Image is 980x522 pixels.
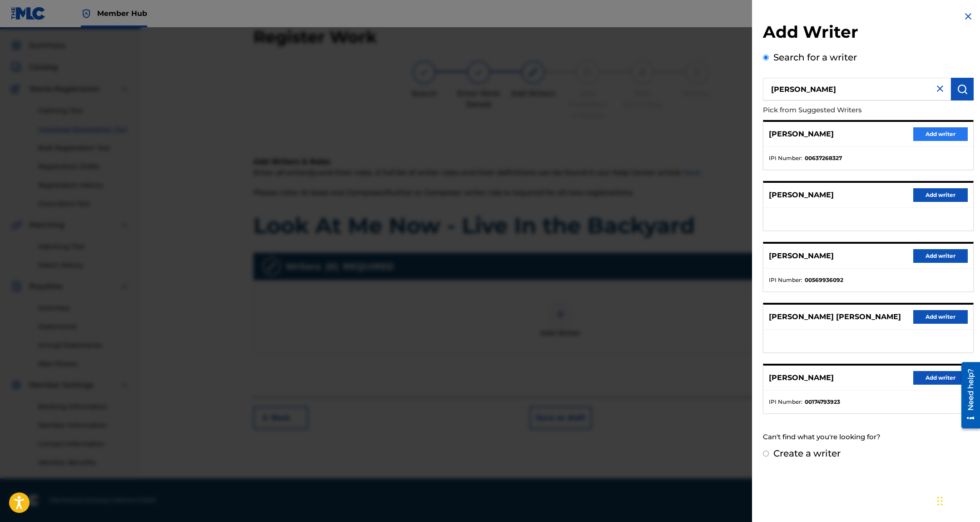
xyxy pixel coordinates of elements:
strong: 00174793923 [805,398,840,406]
button: Add writer [913,371,968,385]
span: Member Hub [97,8,147,19]
span: IPI Number : [769,276,802,284]
img: Top Rightsholder [81,8,92,19]
h2: Add Writer [763,22,974,45]
img: close [935,83,945,94]
p: [PERSON_NAME] [769,190,834,201]
img: Search Works [957,84,968,95]
p: Pick from Suggested Writers [763,100,922,120]
button: Add writer [913,188,968,202]
p: [PERSON_NAME] [769,129,834,140]
iframe: Resource Center [955,359,980,432]
input: Search writer's name or IPI Number [763,78,951,100]
span: IPI Number : [769,154,802,162]
label: Search for a writer [773,52,857,63]
p: [PERSON_NAME] [769,372,834,383]
button: Add writer [913,249,968,263]
button: Add writer [913,310,968,324]
button: Add writer [913,127,968,141]
span: IPI Number : [769,398,802,406]
strong: 00569936092 [805,276,843,284]
p: [PERSON_NAME] [PERSON_NAME] [769,311,901,322]
img: MLC Logo [11,7,46,20]
p: [PERSON_NAME] [769,251,834,261]
div: Can't find what you're looking for? [763,427,974,447]
div: Drag [937,487,943,515]
strong: 00637268327 [805,154,842,162]
label: Create a writer [773,448,841,459]
iframe: Chat Widget [935,478,980,522]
